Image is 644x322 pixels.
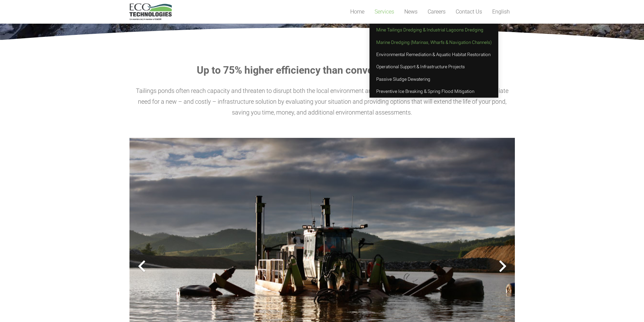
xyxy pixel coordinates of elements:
[369,85,498,97] a: Preventive Ice Breaking & Spring Flood Mitigation
[369,24,498,36] a: Mine Tailings Dredging & Industrial Lagoons Dredging
[376,52,491,57] span: Environmental Remediation & Aquatic Habitat Restoration
[197,64,447,76] strong: Up to 75% higher efficiency than conventional dredging
[129,85,515,118] p: Tailings ponds often reach capacity and threaten to disrupt both the local environment and your p...
[369,48,498,60] a: Environmental Remediation & Aquatic Habitat Restoration
[375,8,394,15] span: Services
[428,8,446,15] span: Careers
[376,64,465,69] span: Operational Support & Infrastructure Projects
[369,36,498,48] a: Marine Dredging (Marinas, Wharfs & Navigation Channels)
[129,3,172,20] a: logo_EcoTech_ASDR_RGB
[492,8,510,15] span: English
[456,8,482,15] span: Contact Us
[376,89,474,94] span: Preventive Ice Breaking & Spring Flood Mitigation
[369,60,498,73] a: Operational Support & Infrastructure Projects
[369,73,498,85] a: Passive Sludge Dewatering
[376,76,430,82] span: Passive Sludge Dewatering
[376,27,483,32] span: Mine Tailings Dredging & Industrial Lagoons Dredging
[404,8,418,15] span: News
[350,8,364,15] span: Home
[376,40,492,45] span: Marine Dredging (Marinas, Wharfs & Navigation Channels)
